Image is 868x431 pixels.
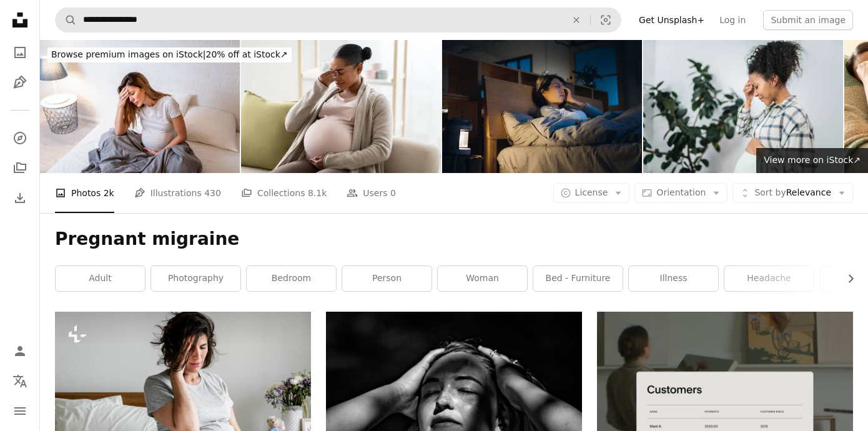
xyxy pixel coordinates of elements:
[55,394,311,405] a: Pregnant woman with a headache
[756,148,868,173] a: View more on iStock↗
[347,173,396,213] a: Users 0
[56,266,145,291] a: adult
[342,266,432,291] a: person
[241,173,327,213] a: Collections 8.1k
[241,40,441,173] img: Young pregnant black woman suffering from headache or migraine
[438,266,527,291] a: woman
[326,391,582,402] a: grayscale photography of woman holding her head
[7,186,32,211] a: Download History
[390,186,396,200] span: 0
[204,186,221,200] span: 430
[839,266,853,291] button: scroll list to the right
[629,266,718,291] a: illness
[563,8,590,32] button: Clear
[533,266,623,291] a: bed - furniture
[732,183,853,203] button: Sort byRelevance
[7,7,32,35] a: Home — Unsplash
[55,228,853,250] h1: Pregnant migraine
[591,8,621,32] button: Visual search
[40,40,240,173] img: Young pregnant woman experiencing belly pain and headache.
[631,10,712,30] a: Get Unsplash+
[553,183,630,203] button: License
[634,183,727,203] button: Orientation
[754,187,786,197] span: Sort by
[51,49,205,59] span: Browse premium images on iStock |
[7,369,32,394] button: Language
[56,8,77,32] button: Search Unsplash
[7,339,32,364] a: Log in / Sign up
[7,399,32,424] button: Menu
[712,10,753,30] a: Log in
[7,156,32,181] a: Collections
[247,266,336,291] a: bedroom
[134,173,221,213] a: Illustrations 430
[763,10,853,30] button: Submit an image
[51,49,288,59] span: 20% off at iStock ↗
[151,266,240,291] a: photography
[754,187,831,199] span: Relevance
[656,187,706,197] span: Orientation
[643,40,843,173] img: Pregnancy headache. Black pregnant woman feeling tired and exhausted
[7,40,32,65] a: Photos
[7,70,32,95] a: Illustrations
[575,187,608,197] span: License
[40,40,299,70] a: Browse premium images on iStock|20% off at iStock↗
[442,40,642,173] img: Young Asian woman feeling sick and suffering from a headache, lying on bed and taking a rest at home
[308,186,327,200] span: 8.1k
[724,266,814,291] a: headache
[764,155,861,165] span: View more on iStock ↗
[7,126,32,151] a: Explore
[55,7,621,32] form: Find visuals sitewide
